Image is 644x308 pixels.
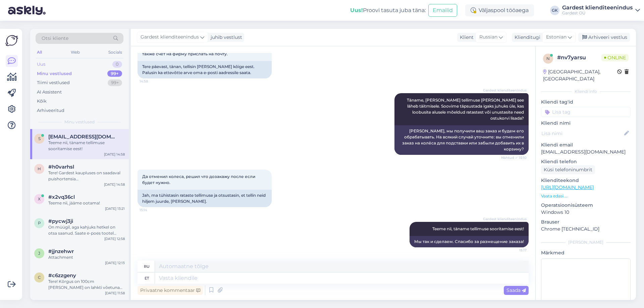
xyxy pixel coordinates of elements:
[69,48,81,57] div: Web
[104,236,125,241] div: [DATE] 12:58
[37,107,64,114] div: Arhiveeritud
[38,136,41,141] span: s
[140,79,165,84] span: 14:58
[208,34,242,41] div: juhib vestlust
[37,89,62,96] div: AI Assistent
[38,196,41,201] span: x
[546,34,567,41] span: Estonian
[541,219,631,226] p: Brauser
[541,202,631,209] p: Operatsioonisüsteem
[5,34,18,47] img: Askly Logo
[38,251,40,256] span: j
[428,4,457,17] button: Emailid
[541,130,623,137] input: Lisa nimi
[138,61,272,78] div: Tere päevast, tänan, tellisin [PERSON_NAME] kõige eest. Palusin ka ettevõtte arve oma e-posti aad...
[350,7,363,13] b: Uus!
[107,70,122,77] div: 99+
[562,10,633,16] div: Gardest OÜ
[550,6,559,15] div: GK
[394,125,529,155] div: [PERSON_NAME], мы получили ваш заказ и будем его обрабатывать. На всякий случай уточните: вы отме...
[37,98,47,105] div: Kõik
[138,286,203,295] div: Privaatne kommentaar
[543,68,617,82] div: [GEOGRAPHIC_DATA], [GEOGRAPHIC_DATA]
[48,254,125,260] div: Attachment
[541,141,631,148] p: Kliendi email
[48,194,75,200] span: #x2vq36cl
[105,260,125,265] div: [DATE] 12:13
[457,34,474,41] div: Klient
[501,155,527,160] span: Nähtud ✓ 15:10
[465,4,534,16] div: Väljaspool tööaega
[48,218,73,224] span: #pycwj3ji
[145,272,149,284] div: et
[350,6,426,14] div: Proovi tasuta juba täna:
[541,239,631,245] div: [PERSON_NAME]
[48,224,125,236] div: On müügil, aga kahjuks hetkel on otsa saanud. Saate e-poes tootel [PERSON_NAME] [PERSON_NAME] pea...
[38,221,41,226] span: p
[541,165,595,174] div: Küsi telefoninumbrit
[37,70,72,77] div: Minu vestlused
[512,34,540,41] div: Klienditugi
[541,107,631,117] input: Lisa tag
[42,35,68,42] span: Otsi kliente
[578,33,630,42] div: Arhiveeri vestlus
[541,177,631,184] p: Klienditeekond
[64,119,95,125] span: Minu vestlused
[38,166,41,171] span: h
[48,200,125,206] div: Teeme nii, jääme ootama!
[541,158,631,165] p: Kliendi telefon
[48,164,74,170] span: #h0varhsl
[541,184,594,190] a: [URL][DOMAIN_NAME]
[432,226,524,231] span: Teeme nii, täname tellimuse sooritamise eest!
[48,134,118,140] span: sergeikonenko@gmail.com
[104,152,125,157] div: [DATE] 14:58
[541,99,631,106] p: Kliendi tag'id
[142,174,256,185] span: Да отменил колеса, решил что дозакажу после если будет нужно.
[48,248,74,254] span: #jjnzehwr
[107,48,123,57] div: Socials
[36,48,43,57] div: All
[541,193,631,199] p: Vaata edasi ...
[48,170,125,182] div: Tere! Gardest kaupluses on saadaval puishortensia '[PERSON_NAME]'/'Incrediball'.
[541,249,631,256] p: Märkmed
[48,272,76,279] span: #c6zzgeny
[112,61,122,68] div: 0
[138,190,272,207] div: Jah, ma tühistasin rataste tellimuse ja otsustasin, et tellin neid hiljem juurde, [PERSON_NAME].
[479,34,497,41] span: Russian
[407,98,525,121] span: Täname, [PERSON_NAME] tellimuse [PERSON_NAME] see läheb täitmisele. Soovime täpsustada igaks juhu...
[501,248,527,253] span: 15:17
[105,206,125,211] div: [DATE] 13:21
[483,88,527,93] span: Gardest klienditeenindus
[483,217,527,222] span: Gardest klienditeenindus
[541,209,631,216] p: Windows 10
[410,236,529,247] div: Мы так и сделаем. Спасибо за размещение заказа!
[141,34,199,41] span: Gardest klienditeenindus
[541,120,631,127] p: Kliendi nimi
[541,226,631,233] p: Chrome [TECHNICAL_ID]
[105,291,125,296] div: [DATE] 11:58
[506,287,526,293] span: Saada
[601,54,629,61] span: Online
[140,207,165,212] span: 15:14
[38,275,41,280] span: c
[562,5,640,16] a: Gardest klienditeenindusGardest OÜ
[37,61,45,68] div: Uus
[104,182,125,187] div: [DATE] 14:58
[48,140,125,152] div: Teeme nii, täname tellimuse sooritamise eest!
[546,56,550,61] span: n
[541,148,631,156] p: [EMAIL_ADDRESS][DOMAIN_NAME]
[48,279,125,291] div: Tere! Kõrgus on 100cm [PERSON_NAME] on lahkti võetuna 200cm. Seda toodet võib [PERSON_NAME] kasut...
[144,261,150,272] div: ru
[108,79,122,86] div: 99+
[37,79,70,86] div: Tiimi vestlused
[557,54,601,62] div: # nv7yarsu
[562,5,633,10] div: Gardest klienditeenindus
[541,88,631,95] div: Kliendi info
